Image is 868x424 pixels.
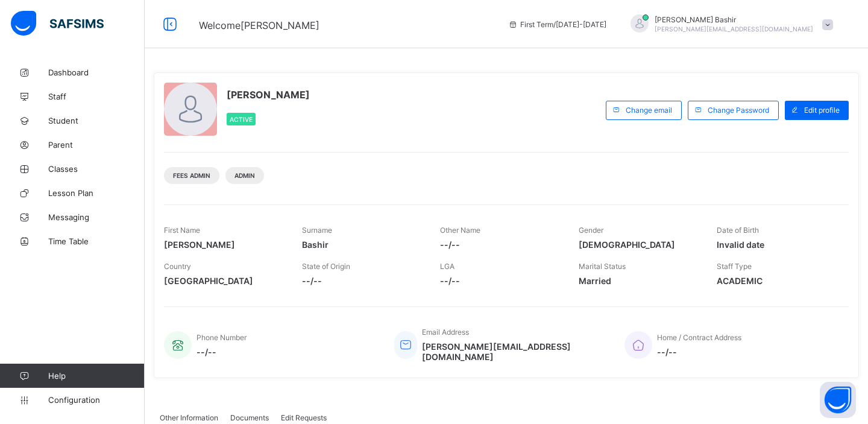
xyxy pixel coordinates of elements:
[508,20,606,29] span: session/term information
[579,239,699,250] span: [DEMOGRAPHIC_DATA]
[48,164,145,174] span: Classes
[227,89,310,101] span: [PERSON_NAME]
[422,327,469,337] span: Email Address
[48,140,145,150] span: Parent
[422,341,606,362] span: [PERSON_NAME][EMAIL_ADDRESS][DOMAIN_NAME]
[302,226,332,235] span: Surname
[230,413,269,422] span: Documents
[199,19,319,31] span: Welcome [PERSON_NAME]
[440,276,560,286] span: --/--
[440,239,560,250] span: --/--
[302,276,422,286] span: --/--
[230,116,253,123] span: Active
[655,15,813,24] span: [PERSON_NAME] Bashir
[281,413,327,422] span: Edit Requests
[48,188,145,198] span: Lesson Plan
[579,262,626,271] span: Marital Status
[579,276,699,286] span: Married
[160,413,218,422] span: Other Information
[302,239,422,250] span: Bashir
[164,239,284,250] span: [PERSON_NAME]
[655,25,813,33] span: [PERSON_NAME][EMAIL_ADDRESS][DOMAIN_NAME]
[197,333,247,342] span: Phone Number
[197,347,247,357] span: --/--
[164,276,284,286] span: [GEOGRAPHIC_DATA]
[440,262,454,271] span: LGA
[579,226,603,235] span: Gender
[717,276,837,286] span: ACADEMIC
[657,333,741,342] span: Home / Contract Address
[708,106,769,115] span: Change Password
[48,395,144,405] span: Configuration
[11,11,104,36] img: safsims
[302,262,350,271] span: State of Origin
[48,212,145,222] span: Messaging
[48,116,145,125] span: Student
[717,239,837,250] span: Invalid date
[717,226,759,235] span: Date of Birth
[164,226,200,235] span: First Name
[657,347,741,357] span: --/--
[626,106,672,115] span: Change email
[618,14,839,34] div: HamidBashir
[440,226,480,235] span: Other Name
[48,236,145,246] span: Time Table
[48,92,145,101] span: Staff
[234,172,255,179] span: Admin
[804,106,840,115] span: Edit profile
[173,172,210,179] span: Fees Admin
[48,68,145,77] span: Dashboard
[820,382,856,418] button: Open asap
[48,371,144,381] span: Help
[164,262,191,271] span: Country
[717,262,752,271] span: Staff Type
